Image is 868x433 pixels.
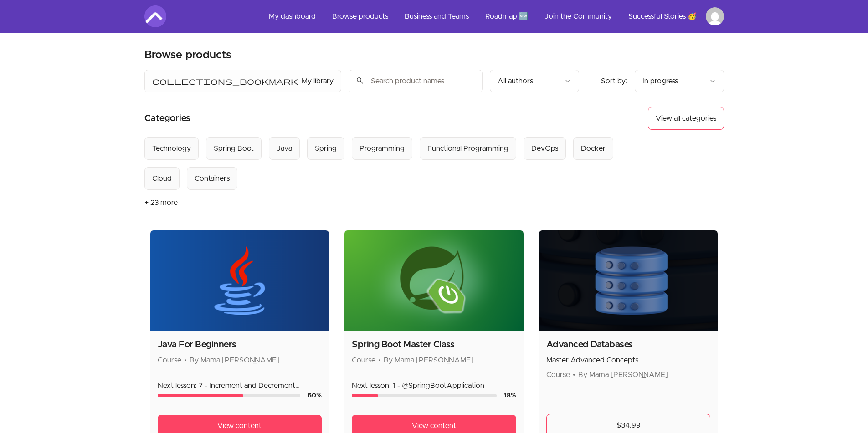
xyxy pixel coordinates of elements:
[184,357,187,364] span: •
[144,107,190,130] h2: Categories
[158,357,181,364] span: Course
[490,70,579,92] button: Filter by author
[144,5,166,27] img: Amigoscode logo
[635,70,724,92] button: Product sort options
[308,392,322,399] span: 60 %
[578,371,668,378] span: By Mama [PERSON_NAME]
[344,230,524,331] img: Product image for Spring Boot Master Class
[152,76,298,87] span: collections_bookmark
[158,338,322,351] h2: Java For Beginners
[158,394,301,397] div: Course progress
[152,173,172,184] div: Cloud
[546,355,711,366] p: Master Advanced Concepts
[478,5,535,27] a: Roadmap 🆕
[546,338,711,351] h2: Advanced Databases
[152,143,191,154] div: Technology
[706,7,724,25] img: Profile image for Dmitry Chigir
[546,371,570,378] span: Course
[158,380,322,391] p: Next lesson: 7 - Increment and Decrement Operators
[144,70,341,92] button: Filter by My library
[217,420,262,431] span: View content
[621,5,704,27] a: Successful Stories 🥳
[601,77,627,85] span: Sort by:
[352,380,516,391] p: Next lesson: 1 - @SpringBootApplication
[356,74,364,87] span: search
[214,143,254,154] div: Spring Boot
[427,143,508,154] div: Functional Programming
[144,190,178,215] button: + 23 more
[531,143,558,154] div: DevOps
[325,5,395,27] a: Browse products
[412,420,456,431] span: View content
[277,143,292,154] div: Java
[573,371,575,378] span: •
[315,143,337,154] div: Spring
[397,5,476,27] a: Business and Teams
[352,338,516,351] h2: Spring Boot Master Class
[360,143,405,154] div: Programming
[537,5,619,27] a: Join the Community
[581,143,606,154] div: Docker
[262,5,323,27] a: My dashboard
[349,70,483,92] input: Search product names
[352,394,497,397] div: Course progress
[262,5,724,27] nav: Main
[352,357,375,364] span: Course
[190,357,279,364] span: By Mama [PERSON_NAME]
[144,48,231,62] h2: Browse products
[504,392,516,399] span: 18 %
[384,357,473,364] span: By Mama [PERSON_NAME]
[195,173,230,184] div: Containers
[648,107,724,130] button: View all categories
[378,357,381,364] span: •
[150,230,329,331] img: Product image for Java For Beginners
[539,230,718,331] img: Product image for Advanced Databases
